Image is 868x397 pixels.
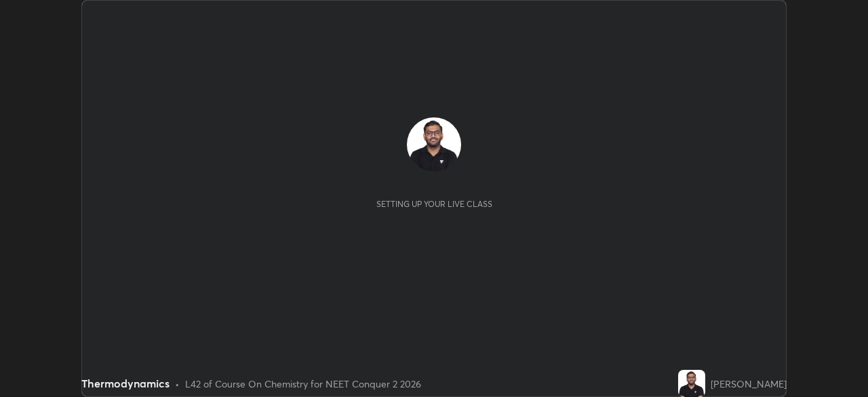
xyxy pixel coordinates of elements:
img: f6c41efb327145258bfc596793d6e4cc.jpg [407,117,461,172]
div: Setting up your live class [376,199,492,209]
div: L42 of Course On Chemistry for NEET Conquer 2 2026 [185,377,421,391]
div: [PERSON_NAME] [711,377,787,391]
img: f6c41efb327145258bfc596793d6e4cc.jpg [678,370,705,397]
div: Thermodynamics [81,375,170,392]
div: • [175,377,180,391]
